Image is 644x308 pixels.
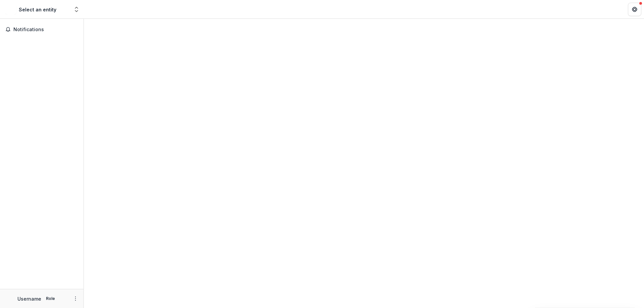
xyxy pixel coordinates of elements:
[44,296,57,302] p: Role
[17,295,41,302] p: Username
[628,3,641,16] button: Get Help
[19,6,56,13] div: Select an entity
[72,3,81,16] button: Open entity switcher
[71,295,79,303] button: More
[3,24,81,35] button: Notifications
[13,27,78,33] span: Notifications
